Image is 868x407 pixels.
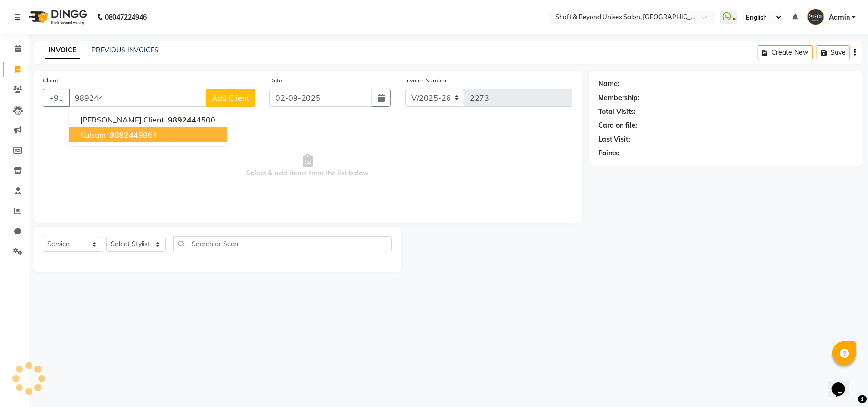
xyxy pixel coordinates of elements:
a: INVOICE [45,42,80,59]
span: Add Client [212,93,249,102]
div: Total Visits: [599,107,636,117]
button: Add Client [206,89,255,107]
div: Points: [599,148,620,158]
ngb-highlight: 9864 [108,130,157,140]
input: Search by Name/Mobile/Email/Code [69,89,206,107]
div: Card on file: [599,121,638,131]
a: PREVIOUS INVOICES [92,46,159,54]
label: Client [43,76,58,85]
ngb-highlight: 4500 [166,115,215,124]
img: logo [24,4,90,31]
span: Select & add items from the list below [43,118,572,214]
div: Name: [599,79,620,89]
input: Search or Scan [173,236,392,251]
span: Admin [829,12,850,22]
div: Membership: [599,93,640,103]
button: Save [817,45,850,60]
label: Invoice Number [405,76,447,85]
span: kulsum [80,130,106,140]
span: [PERSON_NAME] Client [80,115,164,124]
button: +91 [43,89,70,107]
span: 989244 [168,115,196,124]
label: Date [269,76,282,85]
div: Last Visit: [599,134,631,144]
b: 08047224946 [105,4,147,31]
span: 989244 [110,130,138,140]
img: Admin [807,9,824,25]
button: Create New [758,45,813,60]
iframe: chat widget [828,369,858,397]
